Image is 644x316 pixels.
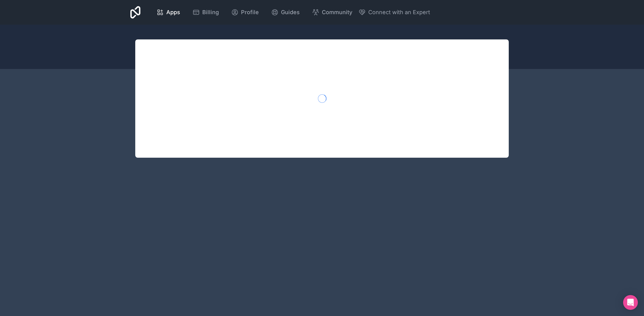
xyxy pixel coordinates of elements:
[307,6,357,19] a: Community
[322,8,352,17] span: Community
[226,6,264,19] a: Profile
[202,8,219,17] span: Billing
[368,8,430,17] span: Connect with an Expert
[152,6,185,19] a: Apps
[241,8,259,17] span: Profile
[623,295,638,310] div: Open Intercom Messenger
[266,6,305,19] a: Guides
[166,8,180,17] span: Apps
[188,6,224,19] a: Billing
[358,8,430,17] button: Connect with an Expert
[281,8,300,17] span: Guides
